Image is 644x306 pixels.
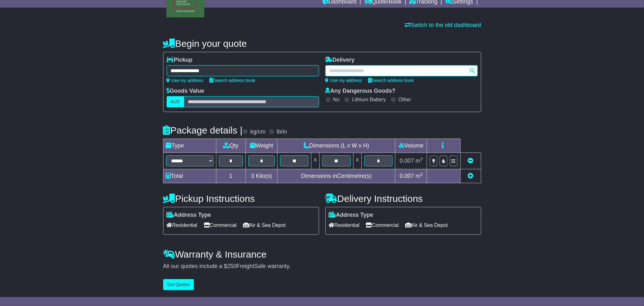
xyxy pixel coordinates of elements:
[210,78,255,83] a: Search address book
[325,57,355,64] label: Delivery
[400,158,414,164] span: 0.007
[325,65,478,76] typeahead: Please provide city
[163,139,216,153] td: Type
[277,139,395,153] td: Dimensions (L x W x H)
[245,169,277,183] td: Kilo(s)
[420,172,423,177] sup: 3
[468,158,474,164] a: Remove this item
[163,169,216,183] td: Total
[329,220,360,230] span: Residential
[405,220,448,230] span: Air & Sea Depot
[167,96,184,107] label: AUD
[352,97,386,103] label: Lithium Battery
[245,139,277,153] td: Weight
[468,173,474,179] a: Add new item
[416,158,423,164] span: m
[405,22,481,28] a: Switch to the old dashboard
[395,139,427,153] td: Volume
[311,153,320,169] td: x
[167,220,197,230] span: Residential
[277,128,287,135] label: lb/in
[333,97,340,103] label: No
[204,220,237,230] span: Commercial
[163,263,481,270] div: All our quotes include a $ FreightSafe warranty.
[353,153,361,169] td: x
[167,88,204,95] label: Goods Value
[163,38,481,49] h4: Begin your quote
[163,279,194,290] button: Get Quotes
[416,173,423,179] span: m
[368,78,414,83] a: Search address book
[400,173,414,179] span: 0.007
[163,249,481,259] h4: Warranty & Insurance
[420,157,423,161] sup: 3
[399,97,411,103] label: Other
[163,125,243,135] h4: Package details |
[216,169,245,183] td: 1
[366,220,399,230] span: Commercial
[163,193,319,204] h4: Pickup Instructions
[216,139,245,153] td: Qty
[329,212,373,219] label: Address Type
[167,57,193,64] label: Pickup
[243,220,286,230] span: Air & Sea Depot
[227,263,237,269] span: 250
[250,128,265,135] label: kg/cm
[325,193,481,204] h4: Delivery Instructions
[277,169,395,183] td: Dimensions in Centimetre(s)
[325,78,362,83] a: Use my address
[167,212,211,219] label: Address Type
[325,88,396,95] label: Any Dangerous Goods?
[167,78,203,83] a: Use my address
[251,173,254,179] span: 3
